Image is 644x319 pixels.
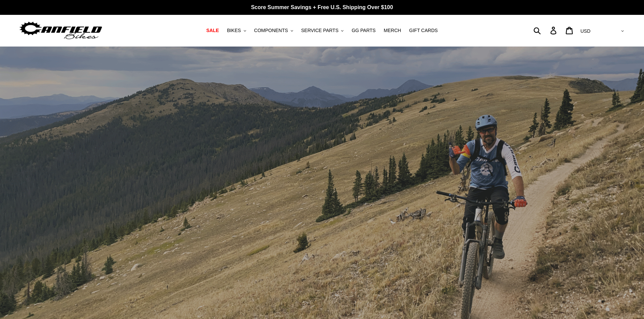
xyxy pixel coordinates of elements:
button: SERVICE PARTS [298,26,347,35]
span: MERCH [384,28,401,33]
input: Search [537,23,554,38]
img: Canfield Bikes [19,20,103,41]
span: SERVICE PARTS [301,28,338,33]
span: GIFT CARDS [409,28,438,33]
a: MERCH [380,26,404,35]
a: GIFT CARDS [406,26,441,35]
span: BIKES [227,28,241,33]
a: GG PARTS [348,26,379,35]
a: SALE [203,26,222,35]
span: SALE [206,28,219,33]
span: COMPONENTS [254,28,288,33]
span: GG PARTS [352,28,376,33]
button: COMPONENTS [251,26,296,35]
button: BIKES [223,26,249,35]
